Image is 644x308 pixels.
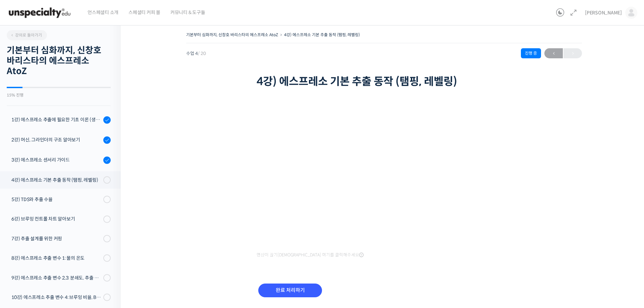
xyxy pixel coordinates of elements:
[11,196,101,203] div: 5강) TDS와 추출 수율
[7,45,111,77] h2: 기본부터 심화까지, 신창호 바리스타의 에스프레소 AtoZ
[11,254,101,262] div: 8강) 에스프레소 추출 변수 1: 물의 온도
[258,284,322,297] input: 완료 처리하기
[7,93,111,97] div: 15% 진행
[11,215,101,223] div: 6강) 브루잉 컨트롤 차트 알아보기
[257,252,364,258] span: 영상이 끊기[DEMOGRAPHIC_DATA] 여기를 클릭해주세요
[11,294,101,301] div: 10강) 에스프레소 추출 변수 4: 브루잉 비율, Brew Ratio
[11,176,101,184] div: 4강) 에스프레소 기본 추출 동작 (탬핑, 레벨링)
[257,75,512,88] h1: 4강) 에스프레소 기본 추출 동작 (탬핑, 레벨링)
[11,156,101,164] div: 3강) 에스프레소 센서리 가이드
[186,51,206,56] span: 수업 4
[186,32,278,37] a: 기본부터 심화까지, 신창호 바리스타의 에스프레소 AtoZ
[7,30,47,40] a: 강의로 돌아가기
[10,33,42,38] span: 강의로 돌아가기
[11,116,101,123] div: 1강) 에스프레소 추출에 필요한 기초 이론 (생두, 가공, 로스팅)
[544,48,563,58] a: ←이전
[11,136,101,143] div: 2강) 머신, 그라인더의 구조 알아보기
[544,49,563,58] span: ←
[11,235,101,242] div: 7강) 추출 설계를 위한 커핑
[11,274,101,282] div: 9강) 에스프레소 추출 변수 2,3: 분쇄도, 추출 시간
[284,32,360,37] a: 4강) 에스프레소 기본 추출 동작 (탬핑, 레벨링)
[521,48,541,58] div: 진행 중
[585,10,622,16] span: [PERSON_NAME]
[198,51,206,56] span: / 20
